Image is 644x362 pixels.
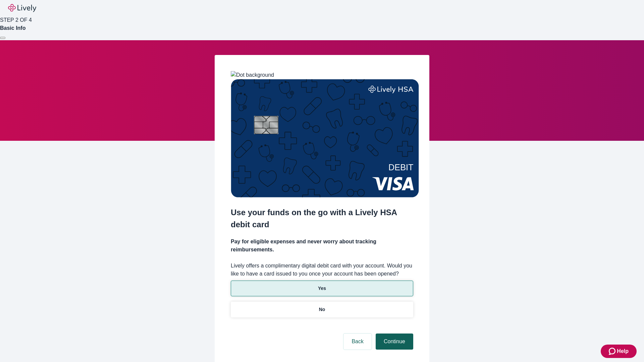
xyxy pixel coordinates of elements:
[231,206,413,231] h2: Use your funds on the go with a Lively HSA debit card
[231,262,413,278] label: Lively offers a complimentary digital debit card with your account. Would you like to have a card...
[318,285,326,292] p: Yes
[231,79,419,197] img: Debit card
[343,334,372,350] button: Back
[231,71,274,79] img: Dot background
[231,281,413,296] button: Yes
[319,306,325,313] p: No
[617,347,629,355] span: Help
[376,334,413,350] button: Continue
[231,238,413,254] h4: Pay for eligible expenses and never worry about tracking reimbursements.
[231,302,413,317] button: No
[601,345,637,358] button: Zendesk support iconHelp
[8,4,36,12] img: Lively
[609,347,617,355] svg: Zendesk support icon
